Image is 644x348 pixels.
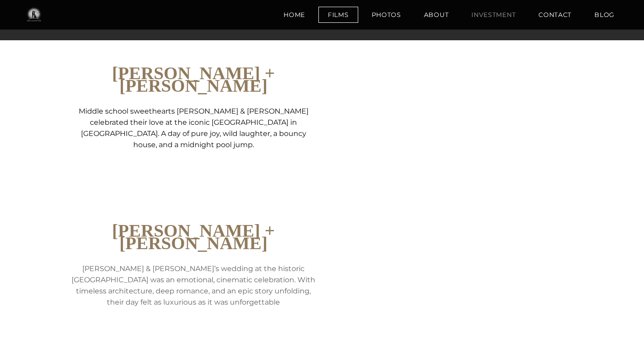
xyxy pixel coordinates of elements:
[274,7,314,23] a: Home
[415,7,458,23] a: About
[18,6,50,24] img: One in a Million Films | Los Angeles Wedding Videographer
[72,225,315,250] h2: [PERSON_NAME] + [PERSON_NAME]
[329,67,572,171] iframe: Brooke + Timothy
[585,7,624,23] a: BLOG
[79,107,309,149] font: Middle school sweethearts [PERSON_NAME] & [PERSON_NAME] celebrated their love at the iconic [GEOG...
[72,67,315,92] h2: [PERSON_NAME] + [PERSON_NAME]
[529,7,581,23] a: Contact
[318,7,358,23] a: Films
[329,225,572,328] iframe: Natalia and Ben Wedding Film
[462,7,525,23] a: Investment
[72,263,315,308] div: ​[PERSON_NAME] & [PERSON_NAME]’s wedding at the historic [GEOGRAPHIC_DATA] was an emotional, cine...
[362,7,411,23] a: Photos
